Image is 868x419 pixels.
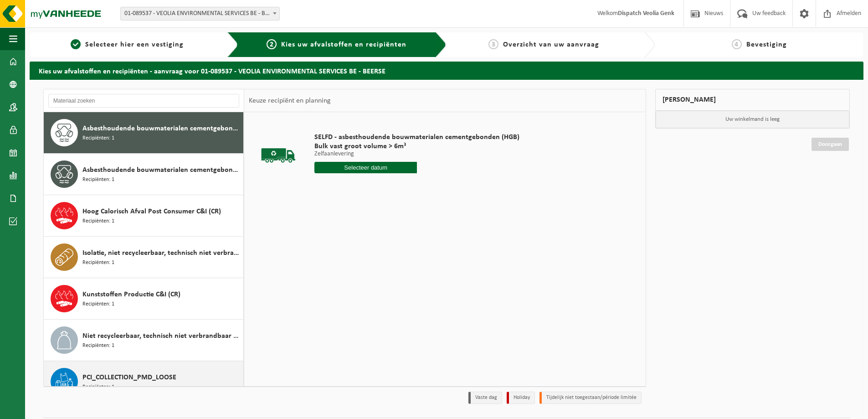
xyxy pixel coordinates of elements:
[267,39,277,49] span: 2
[812,138,849,151] a: Doorgaan
[503,41,599,48] span: Overzicht van uw aanvraag
[44,154,244,195] button: Asbesthoudende bouwmaterialen cementgebonden met isolatie(hechtgebonden) Recipiënten: 1
[314,162,417,173] input: Selecteer datum
[44,112,244,154] button: Asbesthoudende bouwmaterialen cementgebonden (hechtgebonden) Recipiënten: 1
[44,320,244,361] button: Niet recycleerbaar, technisch niet verbrandbaar afval (brandbaar) Recipiënten: 1
[71,39,81,49] span: 1
[82,134,114,143] span: Recipiënten: 1
[120,7,280,21] span: 01-089537 - VEOLIA ENVIRONMENTAL SERVICES BE - BEERSE
[82,123,241,134] span: Asbesthoudende bouwmaterialen cementgebonden (hechtgebonden)
[44,237,244,278] button: Isolatie, niet recycleerbaar, technisch niet verbrandbaar (brandbaar) Recipiënten: 1
[82,331,241,341] span: Niet recycleerbaar, technisch niet verbrandbaar afval (brandbaar)
[281,41,406,48] span: Kies uw afvalstoffen en recipiënten
[82,217,114,226] span: Recipiënten: 1
[121,7,279,20] span: 01-089537 - VEOLIA ENVIRONMENTAL SERVICES BE - BEERSE
[732,39,742,49] span: 4
[82,165,241,176] span: Asbesthoudende bouwmaterialen cementgebonden met isolatie(hechtgebonden)
[82,176,114,184] span: Recipiënten: 1
[314,133,519,142] span: SELFD - asbesthoudende bouwmaterialen cementgebonden (HGB)
[746,41,787,48] span: Bevestiging
[44,278,244,320] button: Kunststoffen Productie C&I (CR) Recipiënten: 1
[656,111,850,128] p: Uw winkelmand is leeg
[85,41,184,48] span: Selecteer hier een vestiging
[314,142,519,151] span: Bulk vast groot volume > 6m³
[244,89,335,112] div: Keuze recipiënt en planning
[82,248,241,259] span: Isolatie, niet recycleerbaar, technisch niet verbrandbaar (brandbaar)
[82,289,180,300] span: Kunststoffen Productie C&I (CR)
[468,392,502,404] li: Vaste dag
[48,94,239,108] input: Materiaal zoeken
[539,392,642,404] li: Tijdelijk niet toegestaan/période limitée
[82,383,114,392] span: Recipiënten: 1
[655,89,850,111] div: [PERSON_NAME]
[82,300,114,309] span: Recipiënten: 1
[507,392,535,404] li: Holiday
[314,151,519,157] p: Zelfaanlevering
[82,372,176,383] span: PCI_COLLECTION_PMD_LOOSE
[30,62,863,79] h2: Kies uw afvalstoffen en recipiënten - aanvraag voor 01-089537 - VEOLIA ENVIRONMENTAL SERVICES BE ...
[34,39,220,50] a: 1Selecteer hier een vestiging
[44,195,244,237] button: Hoog Calorisch Afval Post Consumer C&I (CR) Recipiënten: 1
[488,39,498,49] span: 3
[82,259,114,267] span: Recipiënten: 1
[44,361,244,403] button: PCI_COLLECTION_PMD_LOOSE Recipiënten: 1
[82,341,114,350] span: Recipiënten: 1
[618,10,674,17] strong: Dispatch Veolia Genk
[82,206,221,217] span: Hoog Calorisch Afval Post Consumer C&I (CR)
